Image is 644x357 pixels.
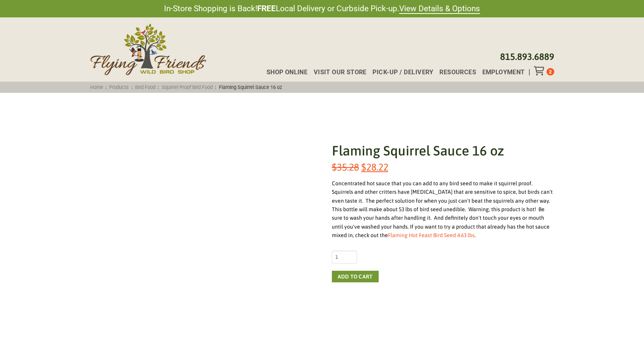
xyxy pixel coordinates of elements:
[87,84,106,90] a: Home
[332,161,359,173] bdi: 35.28
[257,4,276,13] strong: FREE
[332,271,379,282] button: Add to cart
[216,84,284,90] span: Flaming Squirrel Sauce 16 oz
[266,69,307,75] span: Shop Online
[433,69,476,75] a: Resources
[332,161,337,173] span: $
[482,69,525,75] span: Employment
[439,69,476,75] span: Resources
[107,84,132,90] a: Products
[164,3,480,14] span: In-Store Shopping is Back! Local Delivery or Curbside Pick-up.
[388,232,475,238] a: Flaming Hot Feast Bird Seed 4.63 lbs
[361,161,366,173] span: $
[332,179,554,240] div: Concentrated hot sauce that you can add to any bird seed to make it squirrel proof. Squirrels and...
[399,4,480,14] a: View Details & Options
[133,84,158,90] a: Bird Food
[260,69,307,75] a: Shop Online
[500,51,554,62] a: 815.893.6889
[549,69,552,75] span: 2
[87,84,284,90] span: : : : :
[361,161,388,173] bdi: 28.22
[332,141,554,160] h1: Flaming Squirrel Sauce 16 oz
[534,66,547,75] div: Toggle Off Canvas Content
[159,84,215,90] a: Squirrel Proof Bird Food
[307,69,367,75] a: Visit Our Store
[90,24,206,75] img: Flying Friends Wild Bird Shop Logo
[476,69,525,75] a: Employment
[372,69,433,75] span: Pick-up / Delivery
[366,69,433,75] a: Pick-up / Delivery
[332,251,357,264] input: Product quantity
[314,69,367,75] span: Visit Our Store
